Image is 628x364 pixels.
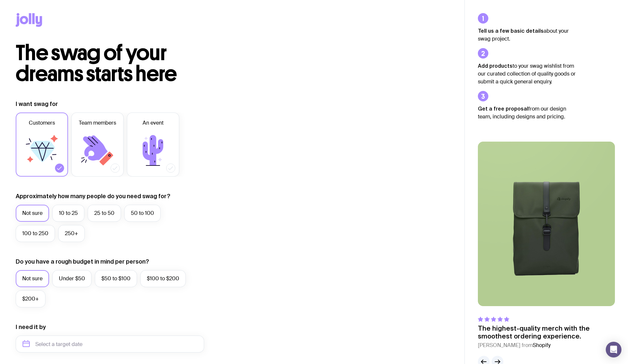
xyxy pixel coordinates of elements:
label: Do you have a rough budget in mind per person? [16,258,149,266]
div: Open Intercom Messenger [606,342,621,357]
label: $200+ [16,290,45,307]
label: Approximately how many people do you need swag for? [16,192,170,200]
label: 100 to 250 [16,225,55,242]
label: I want swag for [16,100,58,108]
p: to your swag wishlist from our curated collection of quality goods or submit a quick general enqu... [478,62,576,86]
strong: Tell us a few basic details [478,28,544,34]
cite: [PERSON_NAME] from [478,341,615,349]
input: Select a target date [16,336,204,353]
span: An event [143,119,164,127]
label: 50 to 100 [124,205,161,222]
strong: Add products [478,63,513,69]
label: $50 to $100 [95,270,137,287]
label: 10 to 25 [52,205,84,222]
label: 25 to 50 [88,205,121,222]
span: Team members [79,119,116,127]
label: Not sure [16,270,49,287]
p: about your swag project. [478,27,576,43]
span: Shopify [533,342,550,349]
p: The highest-quality merch with the smoothest ordering experience. [478,324,615,340]
p: from our design team, including designs and pricing. [478,105,576,121]
label: Not sure [16,205,49,222]
span: The swag of your dreams starts here [16,40,177,87]
label: Under $50 [52,270,92,287]
strong: Get a free proposal [478,106,528,112]
label: 250+ [58,225,85,242]
label: I need it by [16,323,46,331]
label: $100 to $200 [140,270,186,287]
span: Customers [29,119,55,127]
